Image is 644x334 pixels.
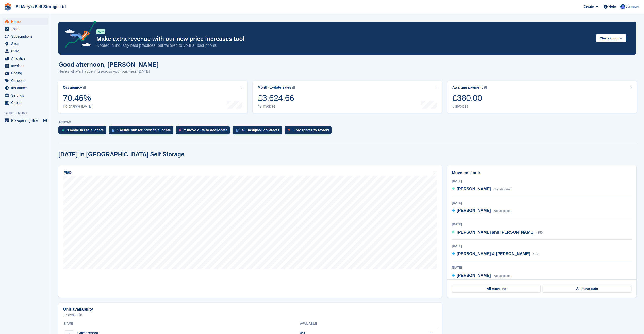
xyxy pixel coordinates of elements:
[96,43,592,48] p: Rooted in industry best practices, but tailored to your subscriptions.
[63,320,300,328] th: Name
[3,99,48,106] a: menu
[11,117,42,124] span: Pre-opening Site
[543,285,631,293] a: All move outs
[452,186,511,193] a: [PERSON_NAME] Not allocated
[447,81,637,113] a: Awaiting payment £380.00 5 invoices
[58,165,442,298] a: Map
[3,117,48,124] a: menu
[14,3,68,11] a: St Mary's Self Storage Ltd
[11,40,42,47] span: Sites
[83,86,86,89] img: icon-info-grey-7440780725fd019a000dd9b08b2336e03edf1995a4989e88bcd33f0948082b44.svg
[236,129,239,132] img: contract_signature_icon-13c848040528278c33f63329250d36e43548de30e8caae1d1a13099fd9432cc5.svg
[176,126,233,137] a: 2 move outs to deallocate
[242,128,279,132] div: 46 unsigned contracts
[494,209,511,213] span: Not allocated
[533,252,538,256] span: S72
[457,230,534,234] span: [PERSON_NAME] and [PERSON_NAME]
[584,4,594,9] span: Create
[253,81,442,113] a: Month-to-date sales £3,624.66 42 invoices
[11,25,42,33] span: Tasks
[179,129,181,132] img: move_outs_to_deallocate_icon-f764333ba52eb49d3ac5e1228854f67142a1ed5810a6f6cc68b1a99e826820c5.svg
[96,35,592,43] p: Make extra revenue with our new price increases tool
[112,129,114,132] img: active_subscription_to_allocate_icon-d502201f5373d7db506a760aba3b589e785aa758c864c3986d89f69b8ff3...
[609,4,616,9] span: Help
[3,48,48,55] a: menu
[58,126,109,137] a: 3 move ins to allocate
[452,179,632,184] div: [DATE]
[42,117,48,124] a: Preview store
[63,85,82,90] div: Occupancy
[3,33,48,40] a: menu
[452,272,511,279] a: [PERSON_NAME] Not allocated
[452,201,632,205] div: [DATE]
[3,25,48,33] a: menu
[233,126,285,137] a: 46 unsigned contracts
[457,187,491,191] span: [PERSON_NAME]
[67,128,104,132] div: 3 move ins to allocate
[452,229,543,236] a: [PERSON_NAME] and [PERSON_NAME] S50
[300,320,384,328] th: Available
[11,92,42,99] span: Settings
[3,77,48,84] a: menu
[58,151,184,158] h2: [DATE] in [GEOGRAPHIC_DATA] Self Storage
[285,126,334,137] a: 5 prospects to review
[293,128,329,132] div: 5 prospects to review
[258,85,291,90] div: Month-to-date sales
[452,265,632,270] div: [DATE]
[96,29,105,34] div: NEW
[288,129,290,132] img: prospect-51fa495bee0391a8d652442698ab0144808aea92771e9ea1ae160a38d050c398.svg
[11,48,42,55] span: CRM
[11,33,42,40] span: Subscriptions
[11,55,42,62] span: Analytics
[596,34,626,42] button: Check it out →
[626,4,639,9] span: Account
[11,84,42,92] span: Insurance
[457,273,491,278] span: [PERSON_NAME]
[484,86,487,89] img: icon-info-grey-7440780725fd019a000dd9b08b2336e03edf1995a4989e88bcd33f0948082b44.svg
[11,77,42,84] span: Coupons
[3,92,48,99] a: menu
[4,3,12,11] img: stora-icon-8386f47178a22dfd0bd8f6a31ec36ba5ce8667c1dd55bd0f319d3a0aa187defe.svg
[452,93,487,103] div: £380.00
[109,126,176,137] a: 1 active subscription to allocate
[3,62,48,69] a: menu
[58,81,247,113] a: Occupancy 70.46% No change [DATE]
[452,208,511,214] a: [PERSON_NAME] Not allocated
[457,252,530,256] span: [PERSON_NAME] & [PERSON_NAME]
[61,21,96,50] img: price-adjustments-announcement-icon-8257ccfd72463d97f412b2fc003d46551f7dbcb40ab6d574587a9cd5c0d94...
[452,104,487,109] div: 5 invoices
[452,170,632,176] h2: Move ins / outs
[3,40,48,47] a: menu
[3,55,48,62] a: menu
[11,62,42,69] span: Invoices
[452,244,632,248] div: [DATE]
[63,170,72,175] h2: Map
[63,93,92,103] div: 70.46%
[3,70,48,77] a: menu
[258,93,295,103] div: £3,624.66
[3,84,48,92] a: menu
[292,86,295,89] img: icon-info-grey-7440780725fd019a000dd9b08b2336e03edf1995a4989e88bcd33f0948082b44.svg
[11,70,42,77] span: Pricing
[11,99,42,106] span: Capital
[63,313,437,317] p: 17 available
[452,85,483,90] div: Awaiting payment
[184,128,227,132] div: 2 move outs to deallocate
[58,61,159,68] h1: Good afternoon, [PERSON_NAME]
[452,251,538,257] a: [PERSON_NAME] & [PERSON_NAME] S72
[537,231,543,234] span: S50
[117,128,171,132] div: 1 active subscription to allocate
[457,208,491,213] span: [PERSON_NAME]
[63,307,93,312] h2: Unit availability
[63,104,92,109] div: No change [DATE]
[494,188,511,191] span: Not allocated
[5,111,51,116] span: Storefront
[58,69,159,74] p: Here's what's happening across your business [DATE]
[452,285,541,293] a: All move ins
[58,120,636,124] p: ACTIONS
[494,274,511,278] span: Not allocated
[11,18,42,25] span: Home
[3,18,48,25] a: menu
[620,4,625,9] img: Matthew Keenan
[452,222,632,227] div: [DATE]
